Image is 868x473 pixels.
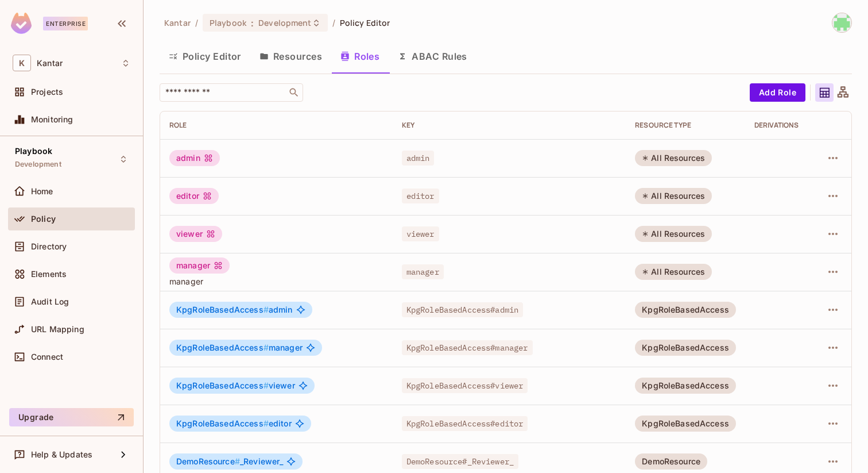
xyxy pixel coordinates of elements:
[402,151,435,166] span: admin
[635,121,736,130] div: RESOURCE TYPE
[195,17,198,28] li: /
[332,17,335,28] li: /
[176,305,269,314] span: KpgRoleBasedAccess
[340,17,390,28] span: Policy Editor
[250,42,331,71] button: Resources
[176,380,269,390] span: KpgRoleBasedAccess
[15,160,61,169] span: Development
[235,456,240,466] span: #
[9,408,134,426] button: Upgrade
[37,59,63,68] span: Workspace: Kantar
[635,416,736,432] div: KpgRoleBasedAccess
[31,270,67,279] span: Elements
[31,87,63,97] span: Projects
[11,13,32,34] img: SReyMgAAAABJRU5ErkJggg==
[635,340,736,356] div: KpgRoleBasedAccess
[31,450,92,459] span: Help & Updates
[176,343,303,352] span: manager
[635,302,736,318] div: KpgRoleBasedAccess
[15,147,52,156] span: Playbook
[750,83,805,102] button: Add Role
[169,257,230,274] div: manager
[263,380,269,390] span: #
[31,214,56,224] span: Policy
[31,325,84,334] span: URL Mapping
[635,226,712,242] div: All Resources
[402,378,528,393] span: KpgRoleBasedAccess#viewer
[169,276,383,287] span: manager
[13,55,31,71] span: K
[263,418,269,428] span: #
[160,42,250,71] button: Policy Editor
[635,453,707,470] div: DemoResource
[402,226,439,241] span: viewer
[169,226,222,242] div: viewer
[31,115,73,124] span: Monitoring
[402,264,444,279] span: manager
[210,17,246,28] span: Playbook
[31,352,63,362] span: Connect
[176,305,293,314] span: admin
[250,18,254,28] span: :
[402,302,524,317] span: KpgRoleBasedAccess#admin
[169,188,219,204] div: editor
[331,42,389,71] button: Roles
[31,242,67,251] span: Directory
[754,121,805,130] div: Derivations
[176,457,283,466] span: _Reviewer_
[389,42,476,71] button: ABAC Rules
[169,150,220,166] div: admin
[169,121,383,130] div: Role
[176,381,295,390] span: viewer
[176,419,292,428] span: editor
[402,121,617,130] div: Key
[402,189,439,203] span: editor
[635,188,712,204] div: All Resources
[832,13,851,32] img: ritik.gariya@kantar.com
[402,454,518,469] span: DemoResource#_Reviewer_
[635,378,736,394] div: KpgRoleBasedAccess
[402,340,533,355] span: KpgRoleBasedAccess#manager
[176,456,240,466] span: DemoResource
[402,416,528,431] span: KpgRoleBasedAccess#editor
[263,343,269,352] span: #
[43,17,88,30] div: Enterprise
[635,150,712,166] div: All Resources
[635,264,712,280] div: All Resources
[176,343,269,352] span: KpgRoleBasedAccess
[176,418,269,428] span: KpgRoleBasedAccess
[164,17,191,28] span: the active workspace
[31,187,53,196] span: Home
[31,297,69,306] span: Audit Log
[258,17,311,28] span: Development
[263,305,269,314] span: #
